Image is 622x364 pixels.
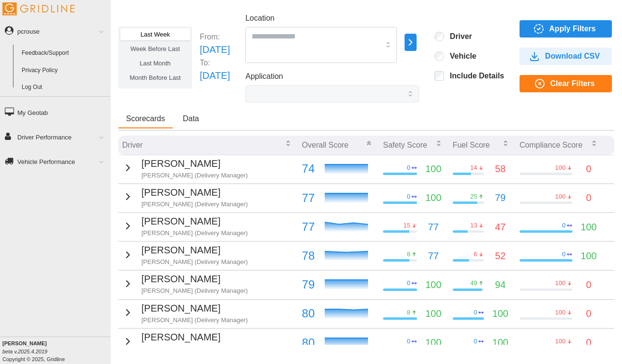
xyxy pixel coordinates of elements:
p: To: [200,57,230,68]
p: 100 [492,306,508,321]
p: 100 [425,277,441,292]
p: 52 [495,249,506,264]
button: [PERSON_NAME][PERSON_NAME] (Delivery Manager) [122,301,248,325]
b: [PERSON_NAME] [2,340,47,346]
p: 15 [403,221,410,230]
p: 79 [495,190,506,205]
p: [PERSON_NAME] [141,301,248,316]
p: 100 [555,163,566,172]
p: 80 [302,304,315,323]
p: 8 [407,308,410,317]
button: Download CSV [520,48,612,65]
p: [PERSON_NAME] (Delivery Manager) [141,345,248,353]
p: 100 [581,220,597,235]
p: 8 [407,250,410,259]
p: 0 [407,163,410,172]
p: 77 [428,249,439,264]
p: 0 [586,306,591,321]
p: [PERSON_NAME] (Delivery Manager) [141,229,248,238]
button: [PERSON_NAME][PERSON_NAME] (Delivery Manager) [122,272,248,295]
span: Last Month [140,60,170,67]
label: Include Details [444,71,504,81]
a: Log Out [17,79,111,96]
p: [PERSON_NAME] [141,330,248,345]
p: [DATE] [200,42,230,57]
span: Last Week [140,31,170,38]
span: Data [183,115,199,123]
span: Week Before Last [130,45,180,52]
p: 0 [586,162,591,176]
p: [PERSON_NAME] (Delivery Manager) [141,258,248,266]
p: Safety Score [383,139,427,151]
p: 74 [302,160,315,178]
p: 77 [302,189,315,207]
p: [PERSON_NAME] [141,272,248,287]
button: [PERSON_NAME][PERSON_NAME] (Delivery Manager) [122,330,248,353]
p: 0 [474,337,477,346]
button: Clear Filters [520,75,612,92]
p: 100 [492,335,508,350]
p: 47 [495,220,506,235]
p: [PERSON_NAME] [141,243,248,258]
a: Privacy Policy [17,62,111,79]
p: 14 [470,163,477,172]
p: 0 [586,277,591,292]
button: [PERSON_NAME][PERSON_NAME] (Delivery Manager) [122,243,248,266]
span: Apply Filters [549,21,596,37]
p: 100 [555,308,566,317]
p: Compliance Score [520,139,583,151]
span: Scorecards [126,115,165,123]
p: 0 [407,192,410,201]
span: Clear Filters [550,75,595,92]
p: 25 [470,192,477,201]
p: 77 [302,218,315,236]
p: 100 [581,249,597,264]
p: 0 [586,190,591,205]
p: 80 [302,334,315,352]
p: 78 [302,247,315,265]
p: From: [200,31,230,42]
p: [PERSON_NAME] (Delivery Manager) [141,287,248,295]
p: [PERSON_NAME] (Delivery Manager) [141,171,248,180]
p: 100 [425,190,441,205]
p: 77 [428,220,439,235]
p: [PERSON_NAME] (Delivery Manager) [141,316,248,325]
p: 100 [555,192,566,201]
p: 0 [474,308,477,317]
span: Month Before Last [130,74,181,81]
p: 100 [425,306,441,321]
div: Copyright © 2025, Gridline [2,339,111,363]
p: [PERSON_NAME] [141,214,248,229]
p: 49 [470,279,477,288]
i: beta v.2025.4.2019 [2,349,47,354]
p: 100 [555,279,566,288]
p: 100 [425,162,441,176]
p: 79 [302,276,315,294]
p: 0 [562,250,566,259]
p: [PERSON_NAME] [141,156,248,171]
button: [PERSON_NAME][PERSON_NAME] (Delivery Manager) [122,214,248,238]
p: Overall Score [302,139,349,151]
p: 0 [586,335,591,350]
p: 100 [555,337,566,346]
p: 58 [495,162,506,176]
label: Driver [444,32,472,41]
p: 0 [407,279,410,288]
p: Driver [122,139,143,151]
p: 13 [470,221,477,230]
label: Application [245,71,283,83]
label: Vehicle [444,51,476,61]
a: Feedback/Support [17,45,111,62]
p: 100 [425,335,441,350]
button: [PERSON_NAME][PERSON_NAME] (Delivery Manager) [122,185,248,209]
button: [PERSON_NAME][PERSON_NAME] (Delivery Manager) [122,156,248,180]
p: [PERSON_NAME] (Delivery Manager) [141,200,248,209]
p: 0 [562,221,566,230]
img: Gridline [2,2,75,15]
button: Apply Filters [520,20,612,38]
p: 0 [407,337,410,346]
label: Location [245,13,275,25]
p: 94 [495,277,506,292]
p: [DATE] [200,68,230,83]
p: Fuel Score [453,139,490,151]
